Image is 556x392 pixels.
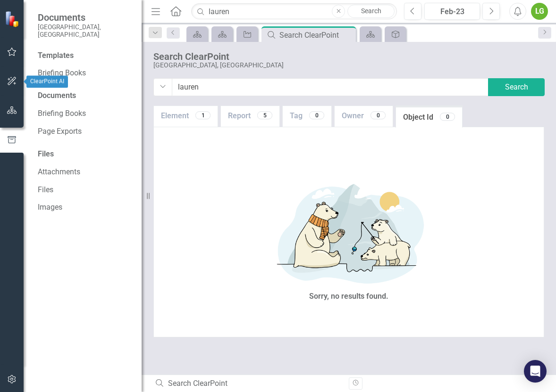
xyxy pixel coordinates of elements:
div: Search ClearPoint [279,29,354,41]
div: Templates [38,50,132,61]
a: Report [221,106,279,126]
div: 0 [309,111,324,119]
div: Feb-23 [428,6,477,17]
div: 0 [371,111,386,119]
button: Search [488,78,545,96]
div: ClearPoint AI [26,76,68,88]
div: Search ClearPoint [155,378,342,389]
button: LG [531,3,548,20]
a: Page Exports [38,126,132,137]
a: Briefing Books [38,108,132,119]
div: Search ClearPoint [153,51,284,62]
div: 0 [440,113,455,121]
a: Images [38,202,132,213]
div: Sorry, no results found. [309,291,388,302]
a: Element [154,106,218,126]
div: Files [38,149,132,160]
a: Files [38,185,132,196]
a: Briefing Books [38,68,132,79]
a: Object Id [396,107,462,128]
img: ClearPoint Strategy [5,10,21,27]
div: [GEOGRAPHIC_DATA], [GEOGRAPHIC_DATA] [153,62,284,69]
span: Documents [38,12,132,23]
div: 1 [195,111,211,119]
input: Search for something... [172,78,489,96]
div: Documents [38,90,132,101]
a: Attachments [38,167,132,178]
a: Tag [283,106,331,126]
img: No results found [207,176,490,289]
a: Search [347,5,395,18]
input: Search ClearPoint... [191,3,397,20]
div: Open Intercom Messenger [524,360,547,383]
small: [GEOGRAPHIC_DATA], [GEOGRAPHIC_DATA] [38,23,132,39]
a: Owner [335,106,393,126]
div: 5 [257,111,272,119]
button: Feb-23 [424,3,480,20]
